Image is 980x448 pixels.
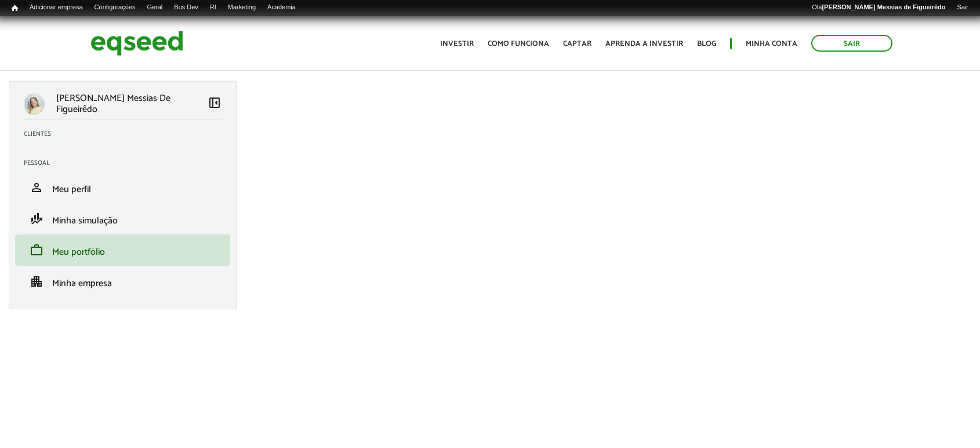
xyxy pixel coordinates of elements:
[30,274,43,288] span: apartment
[204,3,222,12] a: RI
[24,3,89,12] a: Adicionar empresa
[488,40,549,48] a: Como funciona
[56,93,208,115] p: [PERSON_NAME] Messias De Figueirêdo
[30,212,43,226] span: finance_mode
[15,203,230,234] li: Minha simulação
[30,180,43,194] span: person
[208,96,222,110] span: left_panel_close
[90,28,183,59] img: EqSeed
[440,40,474,48] a: Investir
[24,131,230,138] h2: Clientes
[52,244,105,260] span: Meu portfólio
[141,3,168,12] a: Geral
[168,3,204,12] a: Bus Dev
[24,274,222,288] a: apartmentMinha empresa
[951,3,974,12] a: Sair
[563,40,591,48] a: Captar
[52,182,91,197] span: Meu perfil
[52,276,112,291] span: Minha empresa
[222,3,262,12] a: Marketing
[262,3,302,12] a: Academia
[6,3,24,14] a: Início
[24,160,230,167] h2: Pessoal
[15,266,230,297] li: Minha empresa
[15,234,230,266] li: Meu portfólio
[746,40,797,48] a: Minha conta
[12,4,18,12] span: Início
[605,40,683,48] a: Aprenda a investir
[24,243,222,257] a: workMeu portfólio
[15,172,230,203] li: Meu perfil
[822,3,945,10] strong: [PERSON_NAME] Messias de Figueirêdo
[89,3,141,12] a: Configurações
[208,96,222,112] a: Colapsar menu
[30,243,43,257] span: work
[697,40,716,48] a: Blog
[52,213,118,229] span: Minha simulação
[24,180,222,194] a: personMeu perfil
[24,212,222,226] a: finance_modeMinha simulação
[806,3,951,12] a: Olá[PERSON_NAME] Messias de Figueirêdo
[811,35,892,52] a: Sair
